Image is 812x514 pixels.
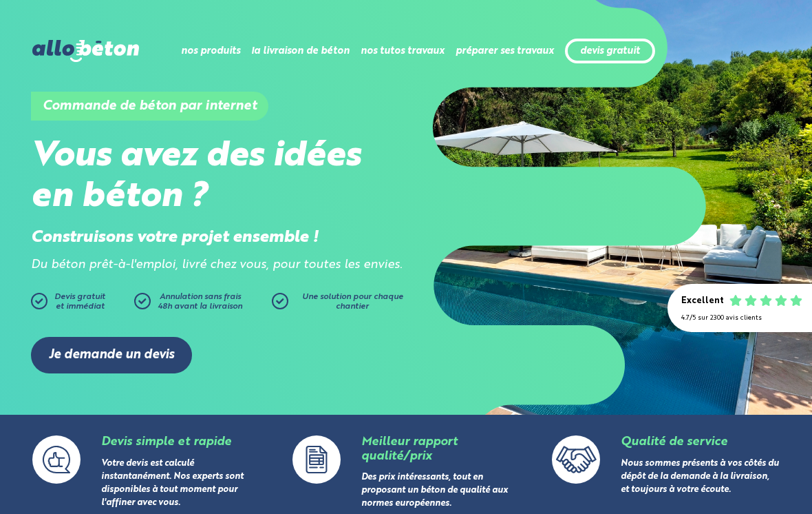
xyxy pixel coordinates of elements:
[456,34,554,68] li: préparer ses travaux
[31,293,127,316] a: Devis gratuitet immédiat
[580,45,640,57] a: devis gratuit
[31,337,192,373] a: Je demande un devis
[32,40,138,62] img: allobéton
[158,293,242,311] span: Annulation sans frais 48h avant la livraison
[361,34,445,68] li: nos tutos travaux
[101,459,244,508] a: Votre devis est calculé instantanément. Nos experts sont disponibles à tout moment pour l'affiner...
[621,459,779,494] a: Nous sommes présents à vos côtés du dépôt de la demande à la livraison, et toujours à votre écoute.
[621,436,727,448] a: Qualité de service
[361,436,458,462] a: Meilleur rapport qualité/prix
[272,293,409,316] a: Une solution pour chaque chantier
[681,296,724,307] div: Excellent
[361,473,508,508] a: Des prix intéressants, tout en proposant un béton de qualité aux normes européennes.
[31,229,319,246] strong: Construisons votre projet ensemble !
[134,293,272,316] a: Annulation sans frais48h avant la livraison
[31,136,406,218] h2: Vous avez des idées en béton ?
[302,293,403,311] span: Une solution pour chaque chantier
[54,293,105,311] span: Devis gratuit et immédiat
[31,259,403,271] i: Du béton prêt-à-l'emploi, livré chez vous, pour toutes les envies.
[681,314,798,322] div: 4.7/5 sur 2300 avis clients
[181,34,240,68] li: nos produits
[31,92,268,121] h1: Commande de béton par internet
[251,34,350,68] li: la livraison de béton
[101,436,231,448] a: Devis simple et rapide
